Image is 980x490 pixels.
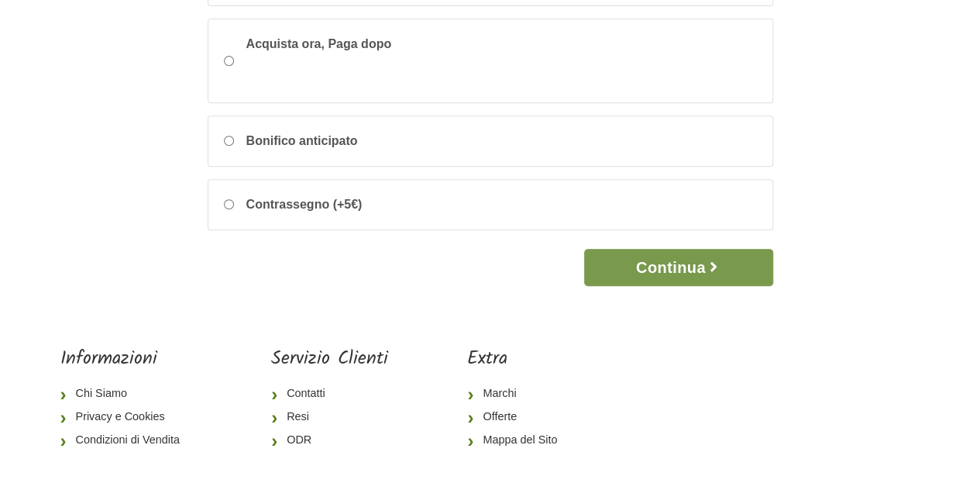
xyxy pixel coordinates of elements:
a: ODR [271,429,388,452]
a: Contatti [271,382,388,405]
span: Contrassegno (+5€) [246,195,363,214]
a: Mappa del Sito [467,429,569,452]
input: Acquista ora, Paga dopo [224,56,234,66]
h5: Extra [467,348,569,371]
a: Privacy e Cookies [60,405,192,429]
a: Offerte [467,405,569,429]
a: Condizioni di Vendita [60,429,192,452]
button: Continua [584,249,772,286]
iframe: PayPal Message 1 [246,53,479,81]
h5: Informazioni [60,348,192,371]
a: Marchi [467,382,569,405]
iframe: fb:page Facebook Social Plugin [648,348,920,402]
a: Chi Siamo [60,382,192,405]
input: Bonifico anticipato [224,136,234,146]
h5: Servizio Clienti [271,348,388,371]
input: Contrassegno (+5€) [224,199,234,209]
a: Resi [271,405,388,429]
span: Acquista ora, Paga dopo [246,35,479,87]
span: Bonifico anticipato [246,132,358,150]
